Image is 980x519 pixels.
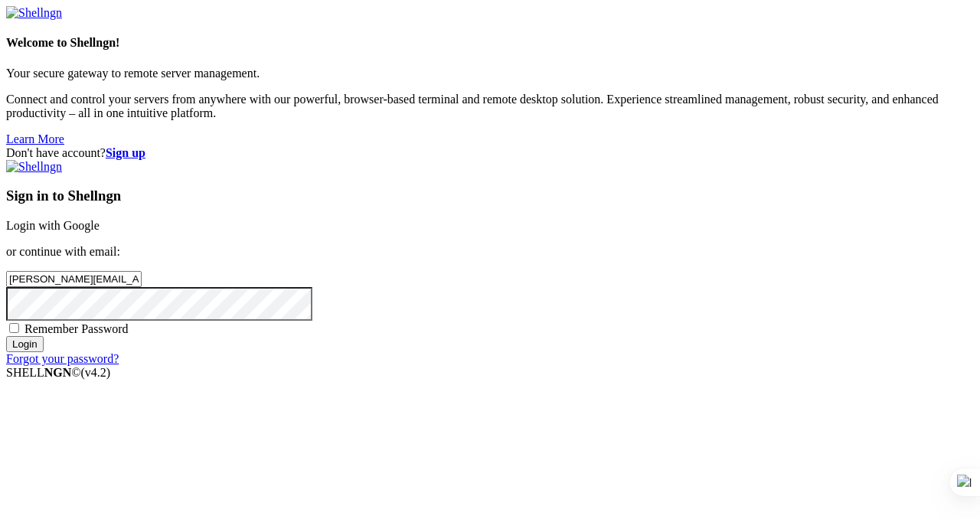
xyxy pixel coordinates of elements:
[44,366,72,379] b: NGN
[6,336,44,352] input: Login
[81,366,111,379] span: 4.2.0
[6,219,100,232] a: Login with Google
[6,67,974,80] p: Your secure gateway to remote server management.
[6,6,62,20] img: Shellngn
[6,132,64,145] a: Learn More
[24,322,129,335] span: Remember Password
[9,323,19,333] input: Remember Password
[6,36,974,50] h4: Welcome to Shellngn!
[6,188,974,204] h3: Sign in to Shellngn
[6,271,142,287] input: Email address
[6,146,974,160] div: Don't have account?
[6,93,974,120] p: Connect and control your servers from anywhere with our powerful, browser-based terminal and remo...
[6,352,119,365] a: Forgot your password?
[6,366,110,379] span: SHELL ©
[6,160,62,174] img: Shellngn
[6,245,974,259] p: or continue with email:
[106,146,145,159] a: Sign up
